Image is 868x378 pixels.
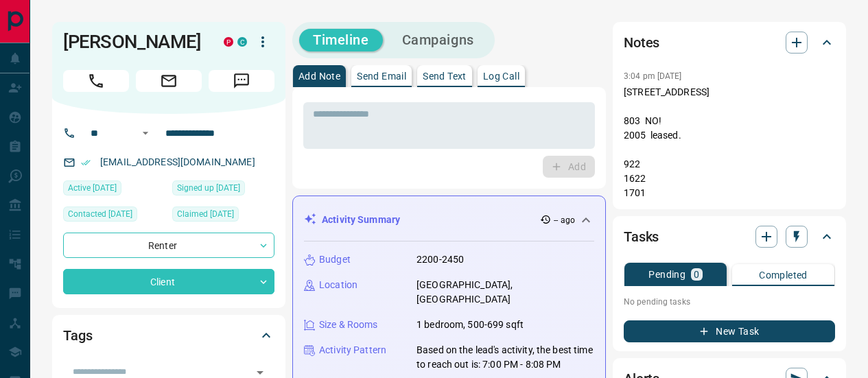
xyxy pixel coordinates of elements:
[209,70,274,92] span: Message
[417,343,594,372] p: Based on the lead's activity, the best time to reach out is: 7:00 PM - 8:08 PM
[624,220,835,253] div: Tasks
[172,180,274,200] div: Sun Jan 07 2018
[172,206,274,226] div: Mon Nov 25 2024
[63,319,274,352] div: Tags
[417,278,594,307] p: [GEOGRAPHIC_DATA], [GEOGRAPHIC_DATA]
[224,37,233,47] div: property.ca
[63,206,165,226] div: Sun Dec 01 2024
[177,181,240,195] span: Signed up [DATE]
[63,180,165,200] div: Sat May 24 2025
[63,70,129,92] span: Call
[694,270,699,279] p: 0
[417,252,464,267] p: 2200-2450
[624,71,682,81] p: 3:04 pm [DATE]
[624,26,835,59] div: Notes
[759,270,808,280] p: Completed
[624,292,835,312] p: No pending tasks
[63,324,92,346] h2: Tags
[417,318,524,332] p: 1 bedroom, 500-699 sqft
[237,37,247,47] div: condos.ca
[648,270,685,279] p: Pending
[624,320,835,342] button: New Task
[423,71,467,81] p: Send Text
[177,207,234,221] span: Claimed [DATE]
[68,207,132,221] span: Contacted [DATE]
[81,158,91,167] svg: Email Verified
[319,318,378,332] p: Size & Rooms
[624,32,659,54] h2: Notes
[624,226,659,248] h2: Tasks
[319,278,357,292] p: Location
[554,214,575,226] p: -- ago
[298,71,340,81] p: Add Note
[136,70,202,92] span: Email
[357,71,406,81] p: Send Email
[63,269,274,294] div: Client
[483,71,519,81] p: Log Call
[624,85,835,200] p: [STREET_ADDRESS] 803 NO! 2005 leased. 922 1622 1701
[304,207,594,233] div: Activity Summary-- ago
[137,125,154,141] button: Open
[319,252,351,267] p: Budget
[299,29,383,51] button: Timeline
[68,181,117,195] span: Active [DATE]
[322,213,400,227] p: Activity Summary
[319,343,386,357] p: Activity Pattern
[63,31,203,53] h1: [PERSON_NAME]
[63,233,274,258] div: Renter
[100,156,255,167] a: [EMAIL_ADDRESS][DOMAIN_NAME]
[388,29,488,51] button: Campaigns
